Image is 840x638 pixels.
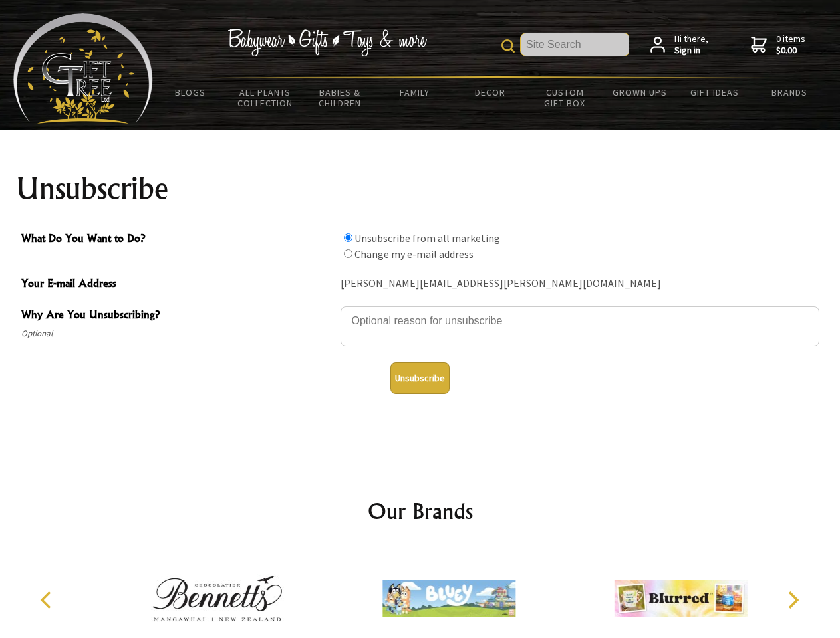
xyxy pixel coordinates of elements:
[390,362,450,394] button: Unsubscribe
[751,33,805,56] a: 0 items$0.00
[677,78,752,106] a: Gift Ideas
[378,78,453,106] a: Family
[650,33,708,56] a: Hi there,Sign in
[21,275,334,294] span: Your E-mail Address
[16,173,825,205] h1: Unsubscribe
[33,585,63,615] button: Previous
[776,45,805,56] strong: $0.00
[752,78,827,106] a: Brands
[341,306,819,346] textarea: Why Are You Unsubscribing?
[674,33,708,56] span: Hi there,
[776,33,805,56] span: 0 items
[303,78,378,117] a: Babies & Children
[27,495,814,527] h2: Our Brands
[21,306,334,326] span: Why Are You Unsubscribing?
[674,45,708,56] strong: Sign in
[501,39,515,53] img: product search
[344,233,352,242] input: What Do You Want to Do?
[341,274,819,294] div: [PERSON_NAME][EMAIL_ADDRESS][PERSON_NAME][DOMAIN_NAME]
[227,29,427,56] img: Babywear - Gifts - Toys & more
[354,247,474,261] label: Change my e-mail address
[228,78,303,117] a: All Plants Collection
[153,78,228,106] a: BLOGS
[21,326,334,342] span: Optional
[602,78,677,106] a: Grown Ups
[521,33,629,56] input: Site Search
[13,13,153,124] img: Babyware - Gifts - Toys and more...
[452,78,527,106] a: Decor
[354,231,500,245] label: Unsubscribe from all marketing
[344,249,352,258] input: What Do You Want to Do?
[527,78,603,117] a: Custom Gift Box
[778,585,807,615] button: Next
[21,230,334,249] span: What Do You Want to Do?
